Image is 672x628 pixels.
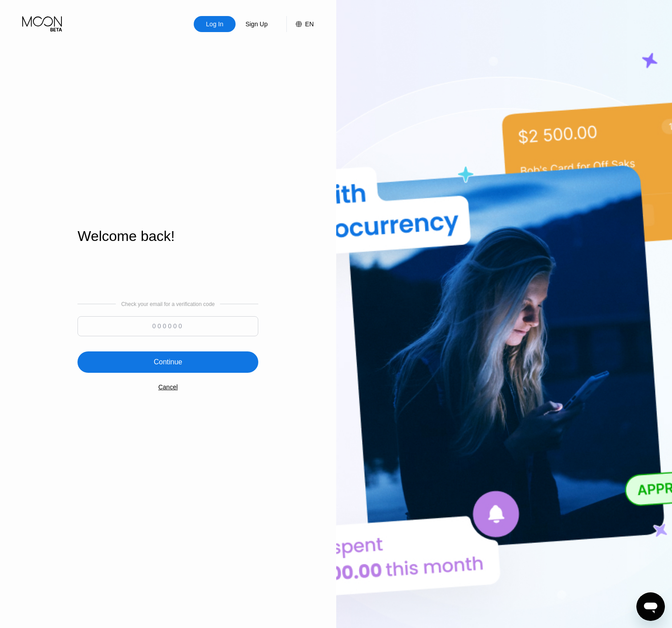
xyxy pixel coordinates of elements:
div: Continue [154,358,182,367]
div: Sign Up [236,16,277,32]
div: EN [305,20,314,28]
div: Log In [194,16,236,32]
div: Welcome back! [77,228,258,245]
div: Continue [77,351,258,373]
div: Sign Up [244,20,269,29]
div: Cancel [158,383,178,391]
input: 000000 [77,316,258,336]
iframe: Button to launch messaging window [636,592,665,621]
div: Log In [205,20,224,29]
div: Check your email for a verification code [121,301,215,307]
div: EN [286,16,314,32]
